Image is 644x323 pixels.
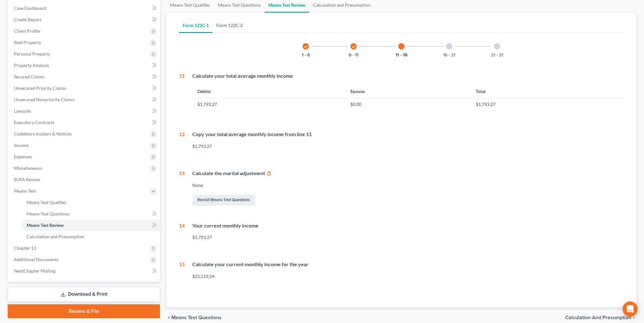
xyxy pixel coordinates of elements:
[192,143,624,149] div: $1,793.27
[27,200,67,205] span: Means Test Qualifier
[14,120,54,125] span: Executory Contracts
[166,315,171,320] i: chevron_left
[395,53,408,57] button: 11 - 16
[14,108,31,114] span: Lawsuits
[471,85,624,98] th: Total
[27,222,64,228] span: Means Test Review
[179,170,185,207] div: 13
[9,82,160,94] a: Unsecured Priority Claims
[14,142,29,148] span: Income
[171,315,221,320] span: Means Test Questions
[351,44,356,49] i: check
[9,105,160,117] a: Lawsuits
[14,97,74,102] span: Unsecured Nonpriority Claims
[27,211,69,216] span: Means Test Questions
[9,60,160,71] a: Property Analysis
[9,265,160,277] a: NextChapter Mailing
[14,188,36,194] span: Means Test
[14,40,41,45] span: Real Property
[179,18,213,33] a: Form 122C-1
[622,301,638,317] div: Open Intercom Messenger
[9,14,160,25] a: Credit Report
[14,245,36,251] span: Chapter 13
[471,98,624,110] td: $1,793.27
[14,165,42,171] span: Miscellaneous
[14,85,66,91] span: Unsecured Priority Claims
[192,234,624,241] div: $1,793.27
[179,261,185,285] div: 15
[349,53,358,57] button: 6 - 11
[14,268,55,274] span: NextChapter Mailing
[8,287,160,302] a: Download & Print
[22,220,160,231] a: Means Test Review
[14,177,40,182] span: SOFA Review
[14,63,49,68] span: Property Analysis
[192,131,624,138] div: Copy your total average monthly income from line 11
[166,315,221,320] button: chevron_left Means Test Questions
[179,131,185,155] div: 12
[491,53,503,57] button: 21 - 21
[631,315,636,320] i: chevron_right
[302,53,310,57] button: 1 - 6
[192,85,345,98] th: Debtor
[9,71,160,82] a: Secured Claims
[14,131,72,136] span: Codebtors Insiders & Notices
[22,231,160,242] a: Calculation and Presumption
[9,117,160,128] a: Executory Contracts
[179,222,185,246] div: 14
[179,72,185,115] div: 11
[14,154,32,159] span: Expenses
[192,222,624,229] div: Your current monthly income
[192,261,624,268] div: Calculate your current monthly income for the year
[22,197,160,208] a: Means Test Qualifier
[8,304,160,318] a: Review & File
[22,208,160,220] a: Means Test Questions
[14,257,59,262] span: Additional Documents
[192,182,624,188] div: None
[192,72,624,80] div: Calculate your total average monthly income
[345,98,471,110] td: $0.00
[213,18,246,33] a: Form 122C-2
[192,170,624,177] div: Calculate the marital adjustment
[14,51,50,56] span: Personal Property
[9,3,160,14] a: Case Dashboard
[443,53,455,57] button: 16 - 21
[192,98,345,110] td: $1,793.27
[303,44,308,49] i: check
[565,315,636,320] button: Calculation and Presumption chevron_right
[14,74,44,79] span: Secured Claims
[14,17,41,22] span: Credit Report
[565,315,631,320] span: Calculation and Presumption
[14,5,46,11] span: Case Dashboard
[192,195,255,206] a: Revisit Means Test Questions
[9,94,160,105] a: Unsecured Nonpriority Claims
[27,234,84,239] span: Calculation and Presumption
[192,273,624,280] div: $21,519.24
[345,85,471,98] th: Spouse
[9,174,160,185] a: SOFA Review
[14,28,40,34] span: Client Profile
